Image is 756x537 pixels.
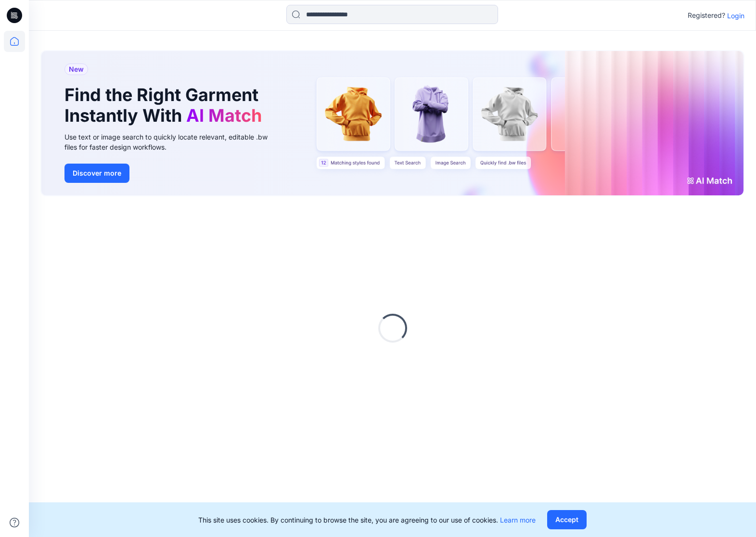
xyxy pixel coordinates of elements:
[64,132,281,152] div: Use text or image search to quickly locate relevant, editable .bw files for faster design workflows.
[64,164,129,183] button: Discover more
[688,10,725,21] p: Registered?
[186,105,262,126] span: AI Match
[547,510,587,529] button: Accept
[727,11,744,21] p: Login
[198,515,536,525] p: This site uses cookies. By continuing to browse the site, you are agreeing to our use of cookies.
[64,85,267,126] h1: Find the Right Garment Instantly With
[500,516,536,524] a: Learn more
[69,64,84,75] span: New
